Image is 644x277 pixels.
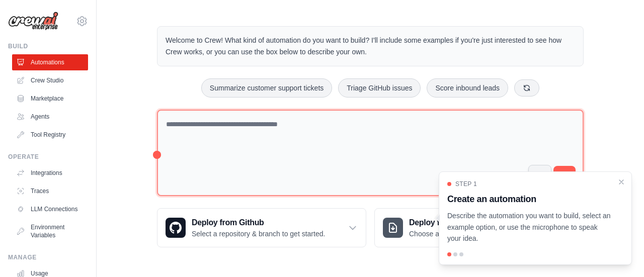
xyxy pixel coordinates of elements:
button: Close walkthrough [617,178,625,186]
a: Tool Registry [12,127,88,143]
a: Crew Studio [12,72,88,88]
p: Select a repository & branch to get started. [192,229,325,239]
span: Step 1 [455,180,477,188]
h3: Deploy from zip file [409,217,494,229]
a: Marketplace [12,90,88,107]
div: Build [8,42,88,50]
button: Summarize customer support tickets [201,78,332,98]
a: LLM Connections [12,201,88,217]
div: Manage [8,253,88,261]
p: Describe the automation you want to build, select an example option, or use the microphone to spe... [447,210,611,244]
p: Choose a zip file to upload. [409,229,494,239]
a: Automations [12,54,88,70]
a: Agents [12,109,88,125]
button: Score inbound leads [427,78,508,98]
iframe: Chat Widget [594,229,644,277]
a: Environment Variables [12,219,88,243]
p: Welcome to Crew! What kind of automation do you want to build? I'll include some examples if you'... [166,35,575,58]
h3: Deploy from Github [192,217,325,229]
img: Logo [8,12,58,31]
a: Integrations [12,165,88,181]
button: Triage GitHub issues [338,78,421,98]
a: Traces [12,183,88,199]
div: Operate [8,153,88,161]
h3: Create an automation [447,192,611,206]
